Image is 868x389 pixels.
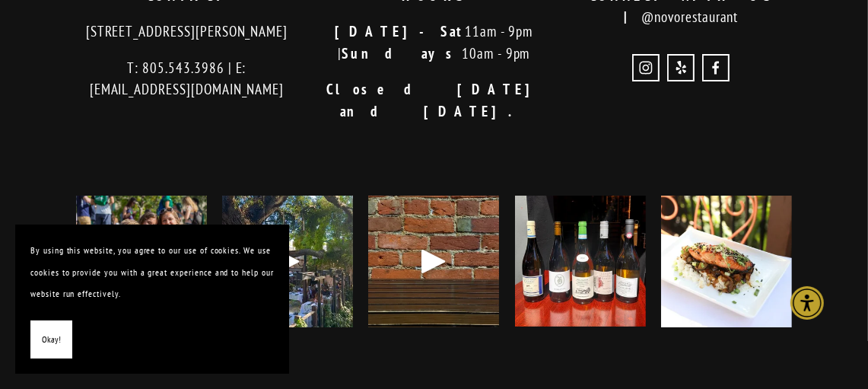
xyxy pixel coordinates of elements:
[76,57,297,100] p: T: 805.543.3986 | E: [EMAIL_ADDRESS][DOMAIN_NAME]
[76,21,297,43] p: [STREET_ADDRESS][PERSON_NAME]
[15,225,289,374] section: Cookie banner
[76,196,207,327] img: Welcome back, Mustangs! 🐎 WOW Week is here and we&rsquo;re excited to kick off the school year wi...
[702,54,730,81] a: Novo Restaurant and Lounge
[661,180,792,343] img: A summer favorite worth savoring: our ginger soy marinated King Salmon with white sticky rice, mi...
[342,44,462,62] strong: Sundays
[30,320,72,359] button: Okay!
[515,196,646,327] img: Our wine list just got a refresh! Come discover the newest pours waiting for your glass 🍷: &bull;...
[632,54,660,81] a: Instagram
[335,22,465,40] strong: [DATE]-Sat
[667,54,695,81] a: Yelp
[326,80,558,120] strong: Closed [DATE] and [DATE].
[323,21,545,64] p: 11am - 9pm | 10am - 9pm
[415,243,452,279] div: Play
[790,286,824,320] div: Accessibility Menu
[30,240,274,305] p: By using this website, you agree to our use of cookies. We use cookies to provide you with a grea...
[42,329,61,351] span: Okay!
